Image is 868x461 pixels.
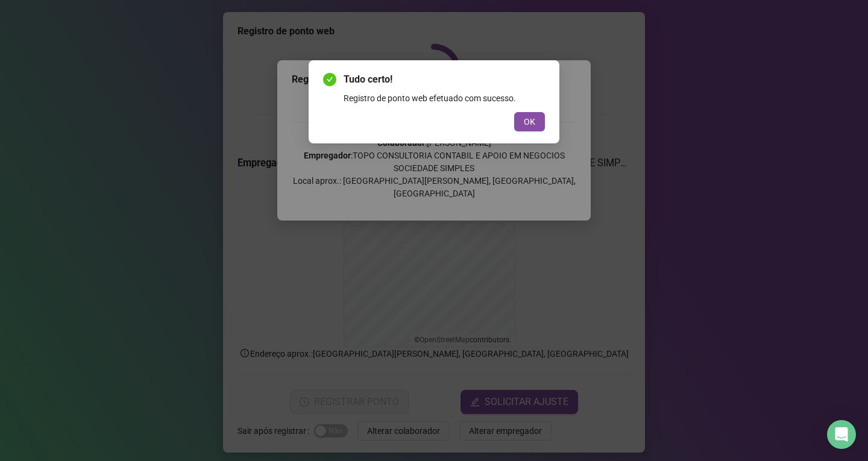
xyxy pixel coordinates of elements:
span: OK [524,115,535,128]
span: Tudo certo! [344,72,545,87]
div: Open Intercom Messenger [827,420,856,449]
span: check-circle [323,73,336,86]
button: OK [514,112,545,131]
div: Registro de ponto web efetuado com sucesso. [344,92,545,105]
